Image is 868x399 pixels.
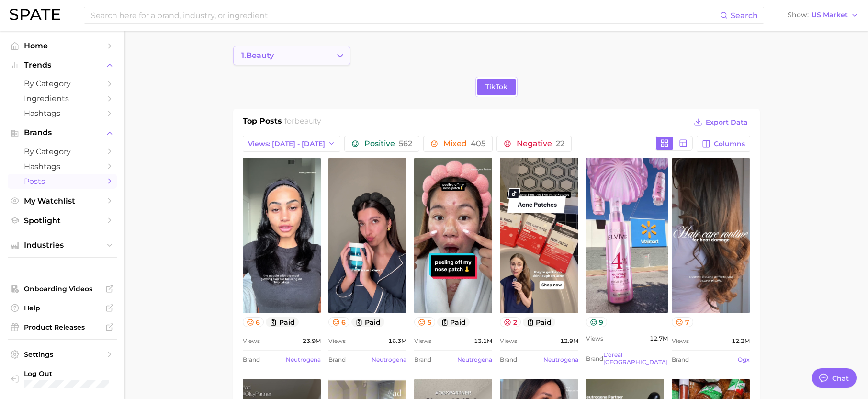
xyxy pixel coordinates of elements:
[328,335,346,347] span: Views
[8,91,117,106] a: Ingredients
[437,317,470,327] button: paid
[414,335,431,347] span: Views
[586,317,608,327] button: 9
[457,356,492,363] a: neutrogena
[24,41,101,50] span: Home
[90,7,720,23] input: Search here for a brand, industry, or ingredient
[731,11,758,20] span: Search
[414,354,431,365] span: Brand
[8,76,117,91] a: by Category
[738,356,750,363] a: ogx
[243,115,282,130] h1: Top Posts
[603,351,668,365] a: l'oreal [GEOGRAPHIC_DATA]
[24,109,101,118] span: Hashtags
[697,136,750,152] button: Columns
[586,333,603,344] span: Views
[8,159,117,174] a: Hashtags
[523,317,556,327] button: paid
[24,323,101,331] span: Product Releases
[243,354,260,365] span: Brand
[8,238,117,252] button: Industries
[24,216,101,225] span: Spotlight
[351,317,384,327] button: paid
[485,83,507,91] span: TikTok
[8,174,117,189] a: Posts
[372,356,406,363] a: neutrogena
[788,12,809,18] span: Show
[706,118,748,126] span: Export Data
[543,356,578,363] a: neutrogena
[24,196,101,205] span: My Watchlist
[266,317,299,327] button: paid
[8,125,117,140] button: Brands
[500,317,521,327] button: 2
[8,106,117,121] a: Hashtags
[399,139,412,148] span: 562
[24,94,101,103] span: Ingredients
[328,354,346,365] span: Brand
[8,213,117,228] a: Spotlight
[672,335,689,347] span: Views
[8,282,117,296] a: Onboarding Videos
[24,162,101,171] span: Hashtags
[517,140,564,148] span: Negative
[471,139,485,148] span: 405
[443,140,485,148] span: Mixed
[328,317,350,327] button: 6
[477,79,516,95] a: TikTok
[24,304,101,312] span: Help
[474,335,492,347] span: 13.1m
[556,139,564,148] span: 22
[364,140,412,148] span: Positive
[24,79,101,88] span: by Category
[8,194,117,208] a: My Watchlist
[24,285,101,293] span: Onboarding Videos
[243,317,264,327] button: 6
[812,12,848,18] span: US Market
[294,116,321,125] span: beauty
[691,115,750,129] button: Export Data
[8,366,117,391] a: Log out. Currently logged in with e-mail jenine.guerriero@givaudan.com.
[24,177,101,186] span: Posts
[303,335,321,347] span: 23.9m
[233,46,350,65] button: Change Category
[672,317,693,327] button: 7
[500,335,517,347] span: Views
[24,61,101,69] span: Trends
[243,136,341,152] button: Views: [DATE] - [DATE]
[8,301,117,315] a: Help
[24,350,101,359] span: Settings
[284,115,321,130] h2: for
[24,147,101,156] span: by Category
[500,354,517,365] span: Brand
[248,140,325,148] span: Views: [DATE] - [DATE]
[8,58,117,72] button: Trends
[8,320,117,334] a: Product Releases
[650,333,668,344] span: 12.7m
[10,9,60,20] img: SPATE
[241,51,274,60] span: 1. beauty
[672,354,689,365] span: Brand
[8,347,117,362] a: Settings
[24,128,101,137] span: Brands
[388,335,406,347] span: 16.3m
[785,9,861,22] button: ShowUS Market
[586,353,603,365] span: Brand
[732,335,750,347] span: 12.2m
[8,38,117,53] a: Home
[24,241,101,250] span: Industries
[286,356,321,363] a: neutrogena
[560,335,578,347] span: 12.9m
[414,317,435,327] button: 5
[714,140,745,148] span: Columns
[24,369,132,378] span: Log Out
[8,144,117,159] a: by Category
[243,335,260,347] span: Views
